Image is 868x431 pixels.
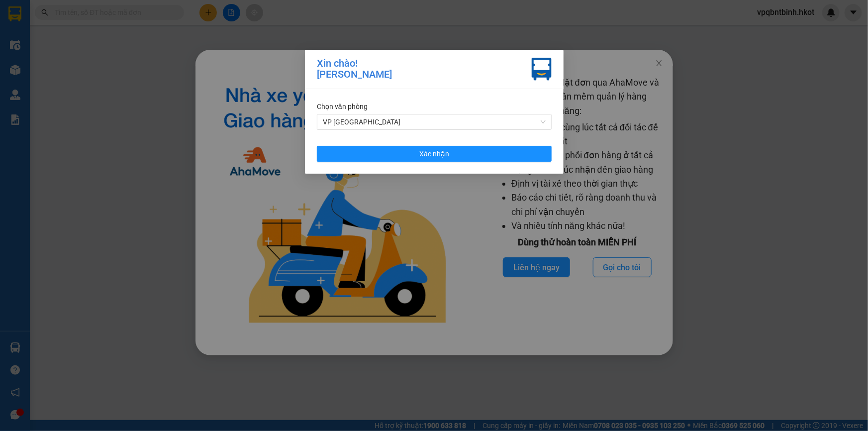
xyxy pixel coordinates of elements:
[532,58,552,81] img: vxr-icon
[317,101,552,112] div: Chọn văn phòng
[323,114,546,129] span: VP Quảng Bình
[317,58,392,81] div: Xin chào! [PERSON_NAME]
[317,146,552,162] button: Xác nhận
[419,148,449,159] span: Xác nhận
